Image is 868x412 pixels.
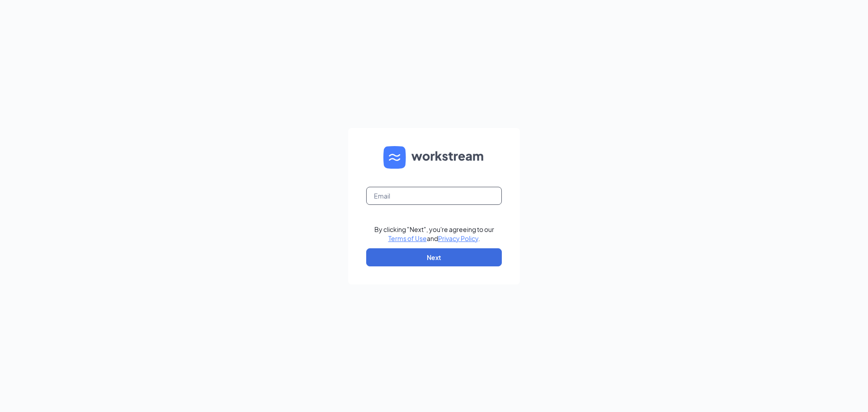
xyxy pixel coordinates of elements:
[366,187,502,205] input: Email
[388,234,427,242] a: Terms of Use
[374,225,494,243] div: By clicking "Next", you're agreeing to our and .
[383,146,485,169] img: WS logo and Workstream text
[438,234,478,242] a: Privacy Policy
[366,248,502,266] button: Next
